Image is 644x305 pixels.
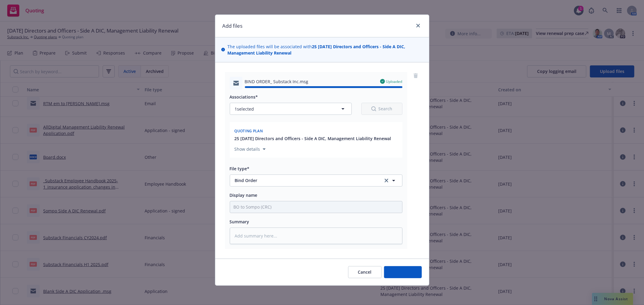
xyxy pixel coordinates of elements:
[386,79,402,84] span: Uploaded
[230,192,258,198] span: Display name
[230,166,250,171] span: File type*
[223,22,243,30] h1: Add files
[384,266,422,278] button: Add files
[235,177,375,184] span: Bind Order
[235,128,263,134] span: Quoting plan
[230,94,258,100] span: Associations*
[230,219,249,225] span: Summary
[394,269,412,275] span: Add files
[232,146,268,153] button: Show details
[348,266,382,278] button: Cancel
[227,43,423,56] span: The uploaded files will be associated with
[235,106,254,112] span: 1 selected
[383,177,390,184] a: clear selection
[412,72,419,79] a: remove
[358,269,372,275] span: Cancel
[415,22,422,29] a: close
[235,135,391,142] button: 25 [DATE] Directors and Officers - Side A DIC, Management Liability Renewal
[230,201,402,213] input: Add display name here...
[230,103,352,115] button: 1selected
[245,78,309,85] span: BIND ORDER_ Substack Inc.msg
[230,175,402,187] button: Bind Orderclear selection
[227,44,405,56] strong: 25 [DATE] Directors and Officers - Side A DIC, Management Liability Renewal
